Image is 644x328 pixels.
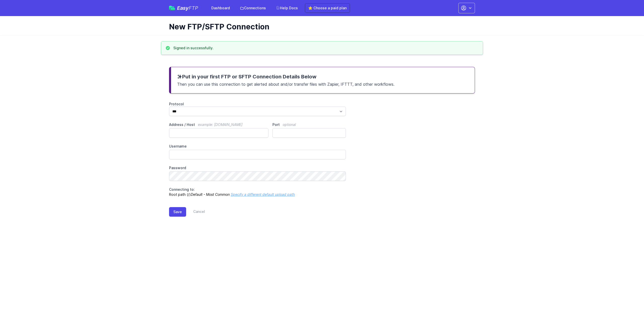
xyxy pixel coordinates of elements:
[305,3,350,13] a: ⭐ Choose a paid plan
[191,192,230,197] i: Default - Most Common
[169,187,195,192] span: Connecting to:
[272,122,346,127] label: Port
[231,192,295,197] a: Specify a different default upload path
[177,80,469,87] p: Then you can use this connection to get alerted about and/or transfer files with Zapier, IFTTT, a...
[169,187,346,197] p: Root path (/)
[283,122,296,127] span: optional
[189,5,198,11] span: FTP
[169,207,186,217] button: Save
[169,6,198,11] a: EasyFTP
[169,122,268,127] label: Address / Host
[186,207,205,217] a: Cancel
[273,4,301,13] a: Help Docs
[169,6,175,10] img: easyftp_logo.png
[169,165,346,170] label: Password
[169,144,346,149] label: Username
[169,22,471,31] h1: New FTP/SFTP Connection
[169,102,346,107] label: Protocol
[198,122,243,127] span: example: [DOMAIN_NAME]
[237,4,269,13] a: Connections
[177,6,198,11] span: Easy
[173,45,214,51] h3: Signed in successfully.
[177,73,469,80] h3: Put in your first FTP or SFTP Connection Details Below
[208,4,233,13] a: Dashboard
